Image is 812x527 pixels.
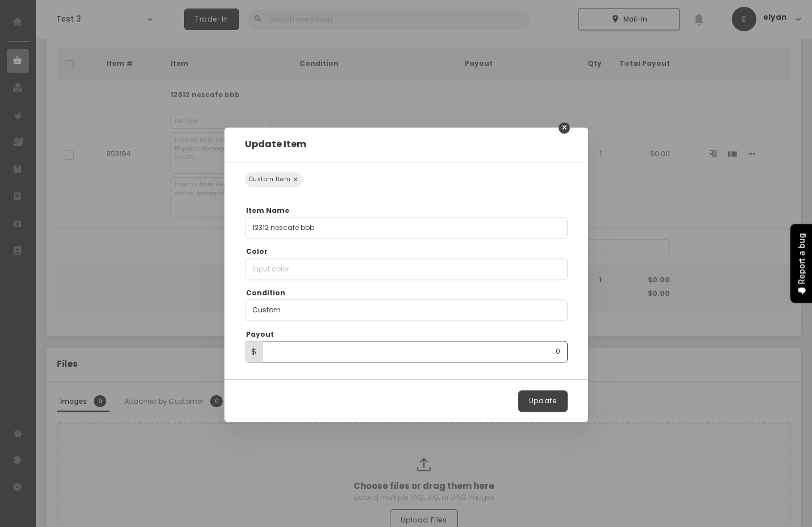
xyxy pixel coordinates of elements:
button: Update [518,391,568,412]
button: Custom Itemclose [245,172,303,187]
input: Input item name [245,217,568,239]
input: Input condition [245,300,568,321]
label: Payout [246,329,274,340]
label: Item Name [246,206,289,216]
span: Update [529,396,557,406]
input: Input color [245,258,568,280]
h5: Update Item [245,137,568,151]
label: Color [246,247,268,257]
span: $ [251,345,257,358]
i: close [292,174,299,185]
label: Condition [246,288,285,298]
span: Custom Item [249,175,299,183]
a: ✕ [559,122,570,133]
